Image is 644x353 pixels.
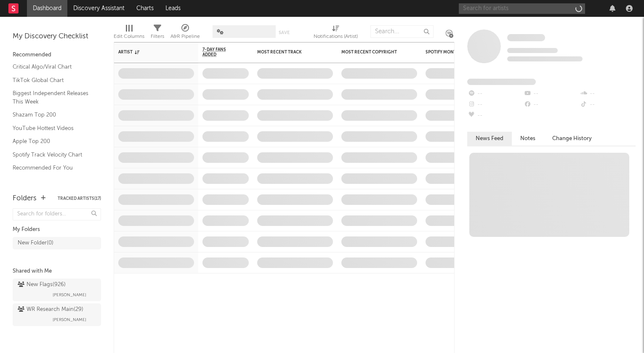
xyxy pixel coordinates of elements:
a: New Flags(926)[PERSON_NAME] [13,279,101,301]
div: New Flags ( 926 ) [18,280,66,290]
div: My Discovery Checklist [13,32,101,42]
div: -- [523,88,579,99]
div: Notifications (Artist) [314,21,358,45]
div: Most Recent Copyright [341,50,404,55]
a: Shazam Top 200 [13,110,93,119]
div: New Folder ( 0 ) [18,238,53,248]
button: Notes [512,132,544,146]
a: Biggest Independent Releases This Week [13,89,93,106]
a: WR Research Main(29)[PERSON_NAME] [13,303,101,326]
a: Some Artist [507,34,545,42]
a: TikTok Global Chart [13,76,93,85]
span: Tracking Since: [DATE] [507,48,558,53]
div: Recommended [13,50,101,60]
a: Apple Top 200 [13,137,93,146]
button: Change History [544,132,600,146]
button: Tracked Artists(17) [58,196,101,201]
span: [PERSON_NAME] [53,290,86,300]
span: Some Artist [507,34,545,41]
div: -- [467,99,523,110]
input: Search... [370,25,434,38]
div: Shared with Me [13,266,101,276]
a: TikTok Videos Assistant / Last 7 Days - Top [13,177,93,194]
div: Artist [118,50,181,55]
span: [PERSON_NAME] [53,315,86,325]
div: -- [580,99,636,110]
div: Notifications (Artist) [314,32,358,42]
div: Edit Columns [114,21,144,45]
div: A&R Pipeline [170,32,200,42]
div: Edit Columns [114,32,144,42]
div: Folders [13,194,37,204]
a: Critical Algo/Viral Chart [13,62,93,72]
div: Spotify Monthly Listeners [426,50,489,55]
span: 7-Day Fans Added [202,47,236,57]
div: A&R Pipeline [170,21,200,45]
div: -- [467,110,523,121]
span: 0 fans last week [507,56,583,61]
a: YouTube Hottest Videos [13,124,93,133]
input: Search for artists [459,3,585,14]
div: -- [467,88,523,99]
button: News Feed [467,132,512,146]
a: Recommended For You [13,163,93,173]
div: Filters [151,32,164,42]
input: Search for folders... [13,208,101,220]
a: Spotify Track Velocity Chart [13,150,93,159]
div: -- [523,99,579,110]
button: Save [279,30,290,35]
a: New Folder(0) [13,237,101,249]
div: My Folders [13,225,101,235]
div: Most Recent Track [257,50,320,55]
span: Fans Added by Platform [467,79,536,85]
div: -- [580,88,636,99]
div: WR Research Main ( 29 ) [18,305,83,315]
div: Filters [151,21,164,45]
